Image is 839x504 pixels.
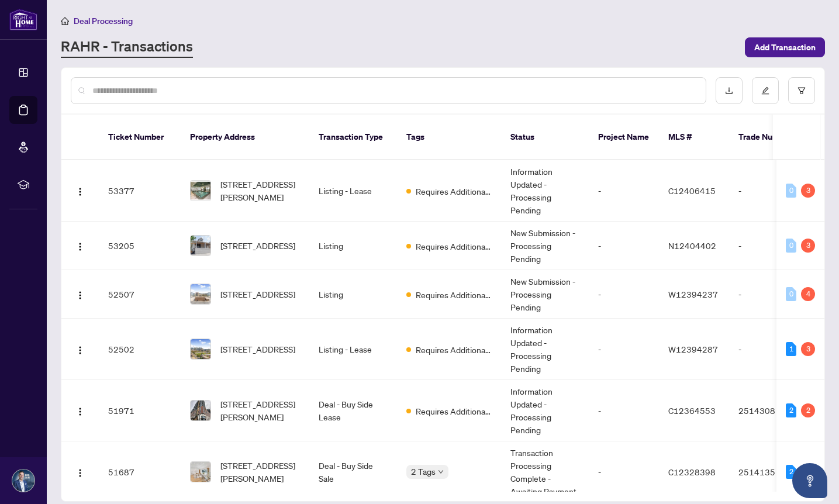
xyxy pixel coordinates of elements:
button: Logo [71,340,89,358]
td: Deal - Buy Side Lease [309,380,397,441]
img: Logo [75,291,85,300]
img: Logo [75,187,85,196]
td: 2514135 [729,441,811,503]
img: thumbnail-img [191,401,210,420]
img: Logo [75,468,85,478]
img: thumbnail-img [191,181,210,201]
td: - [589,270,659,319]
td: - [729,160,811,222]
button: filter [788,77,815,104]
td: Deal - Buy Side Sale [309,441,397,503]
button: edit [752,77,779,104]
img: logo [9,9,37,30]
td: - [729,319,811,380]
th: Tags [397,115,501,160]
span: [STREET_ADDRESS][PERSON_NAME] [220,459,300,485]
div: 0 [786,184,796,198]
span: Requires Additional Docs [416,405,492,417]
button: Logo [71,236,89,255]
td: Information Updated - Processing Pending [501,319,589,380]
span: edit [761,87,769,95]
button: Logo [71,401,89,420]
button: Open asap [792,463,827,498]
span: [STREET_ADDRESS] [220,343,295,355]
td: - [589,319,659,380]
img: Profile Icon [12,470,34,492]
td: New Submission - Processing Pending [501,222,589,270]
td: Information Updated - Processing Pending [501,380,589,441]
td: 52507 [99,270,181,319]
td: Listing - Lease [309,319,397,380]
th: Status [501,115,589,160]
div: 2 [801,403,815,417]
th: Transaction Type [309,115,397,160]
th: Project Name [589,115,659,160]
span: Deal Processing [74,16,133,26]
a: RAHR - Transactions [61,37,193,58]
th: MLS # [659,115,729,160]
span: filter [797,87,806,95]
td: 51687 [99,441,181,503]
span: Add Transaction [754,38,816,57]
span: Requires Additional Docs [416,288,492,301]
td: - [729,222,811,270]
td: - [589,380,659,441]
div: 0 [786,287,796,301]
button: Add Transaction [745,37,825,57]
div: 3 [801,239,815,253]
div: 4 [801,287,815,301]
td: 2514308 [729,380,811,441]
span: C12328398 [668,467,716,477]
span: down [438,469,444,475]
span: Requires Additional Docs [416,240,492,253]
th: Property Address [181,115,309,160]
td: Listing [309,270,397,319]
th: Ticket Number [99,115,181,160]
button: Logo [71,181,89,200]
span: C12364553 [668,405,716,416]
button: download [716,77,743,104]
td: New Submission - Processing Pending [501,270,589,319]
img: thumbnail-img [191,462,210,482]
span: download [725,87,733,95]
img: Logo [75,346,85,355]
td: 52502 [99,319,181,380]
td: Transaction Processing Complete - Awaiting Payment [501,441,589,503]
td: Information Updated - Processing Pending [501,160,589,222]
span: [STREET_ADDRESS][PERSON_NAME] [220,178,300,203]
span: [STREET_ADDRESS] [220,239,295,252]
td: - [589,441,659,503]
img: Logo [75,242,85,251]
span: W12394287 [668,344,718,354]
span: [STREET_ADDRESS][PERSON_NAME] [220,398,300,423]
span: Requires Additional Docs [416,343,492,356]
th: Trade Number [729,115,811,160]
span: home [61,17,69,25]
img: thumbnail-img [191,339,210,359]
td: - [589,222,659,270]
img: thumbnail-img [191,236,210,256]
td: 51971 [99,380,181,441]
span: W12394237 [668,289,718,299]
span: [STREET_ADDRESS] [220,288,295,301]
div: 0 [786,239,796,253]
div: 1 [786,342,796,356]
td: - [589,160,659,222]
span: N12404402 [668,240,716,251]
button: Logo [71,462,89,481]
span: Requires Additional Docs [416,185,492,198]
div: 3 [801,184,815,198]
td: 53205 [99,222,181,270]
div: 2 [786,465,796,479]
span: 2 Tags [411,465,436,478]
div: 2 [786,403,796,417]
img: Logo [75,407,85,416]
button: Logo [71,285,89,303]
td: Listing - Lease [309,160,397,222]
div: 3 [801,342,815,356]
span: C12406415 [668,185,716,196]
td: 53377 [99,160,181,222]
td: - [729,270,811,319]
td: Listing [309,222,397,270]
img: thumbnail-img [191,284,210,304]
